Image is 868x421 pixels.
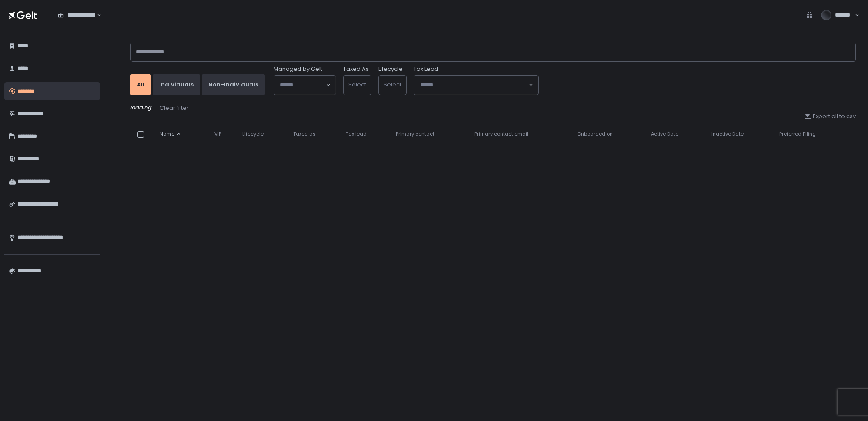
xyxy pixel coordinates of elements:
span: Primary contact email [474,131,528,137]
div: Clear filter [160,104,189,112]
span: Active Date [651,131,678,137]
div: Individuals [159,81,194,89]
span: Lifecycle [242,131,264,137]
div: All [137,81,144,89]
span: Preferred Filing [779,131,816,137]
div: Search for option [52,6,101,24]
input: Search for option [280,81,325,90]
input: Search for option [420,81,528,90]
span: Primary contact [396,131,434,137]
span: VIP [214,131,221,137]
span: Inactive Date [711,131,744,137]
button: Non-Individuals [202,74,265,95]
label: Lifecycle [378,65,403,73]
button: All [130,74,151,95]
button: Export all to csv [804,113,856,120]
span: Name [160,131,174,137]
div: loading... [130,104,856,113]
span: Onboarded on [577,131,613,137]
div: Search for option [414,76,538,95]
div: Search for option [274,76,336,95]
span: Tax Lead [414,65,438,73]
input: Search for option [96,11,96,20]
button: Clear filter [159,104,189,113]
span: Taxed as [293,131,316,137]
button: Individuals [153,74,200,95]
span: Select [384,80,401,89]
span: Tax lead [346,131,367,137]
span: Select [348,80,366,89]
div: Non-Individuals [208,81,258,89]
label: Taxed As [343,65,369,73]
span: Managed by Gelt [274,65,322,73]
